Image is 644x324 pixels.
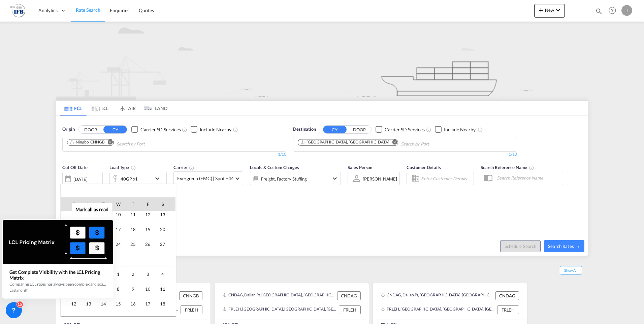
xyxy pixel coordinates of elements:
[97,297,110,311] span: 14
[141,297,155,311] span: 17
[156,237,169,251] span: 27
[141,223,155,236] span: 19
[155,266,175,282] td: Saturday October 4 2025
[126,237,140,251] span: 25
[111,297,125,311] span: 15
[126,222,140,237] td: Thursday September 18 2025
[126,297,140,311] span: 16
[141,267,155,281] span: 3
[126,266,140,282] td: Thursday October 2 2025
[141,208,155,221] span: 12
[61,296,81,311] td: Sunday October 12 2025
[141,282,155,296] span: 10
[126,282,140,296] td: Thursday October 9 2025
[155,207,175,222] td: Saturday September 13 2025
[155,197,175,211] th: S
[126,237,140,252] td: Thursday September 25 2025
[126,267,140,281] span: 2
[126,208,140,221] span: 11
[96,197,111,211] th: T
[140,266,155,282] td: Friday October 3 2025
[140,237,155,252] td: Friday September 26 2025
[140,296,155,311] td: Friday October 17 2025
[141,237,155,251] span: 26
[61,197,81,211] th: S
[155,296,175,311] td: Saturday October 18 2025
[81,296,96,311] td: Monday October 13 2025
[81,197,96,211] th: M
[67,297,80,311] span: 12
[126,207,140,222] td: Thursday September 11 2025
[155,222,175,237] td: Saturday September 20 2025
[111,197,126,211] th: W
[111,296,126,311] td: Wednesday October 15 2025
[156,223,169,236] span: 20
[61,197,175,316] md-calendar: Calendar
[96,296,111,311] td: Tuesday October 14 2025
[156,267,169,281] span: 4
[156,282,169,296] span: 11
[61,296,175,311] tr: Week 3
[126,197,140,211] th: T
[155,237,175,252] td: Saturday September 27 2025
[126,282,140,296] span: 9
[156,297,169,311] span: 18
[155,282,175,296] td: Saturday October 11 2025
[140,197,155,211] th: F
[140,222,155,237] td: Friday September 19 2025
[126,223,140,236] span: 18
[140,207,155,222] td: Friday September 12 2025
[82,297,95,311] span: 13
[126,296,140,311] td: Thursday October 16 2025
[156,208,169,221] span: 13
[140,282,155,296] td: Friday October 10 2025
